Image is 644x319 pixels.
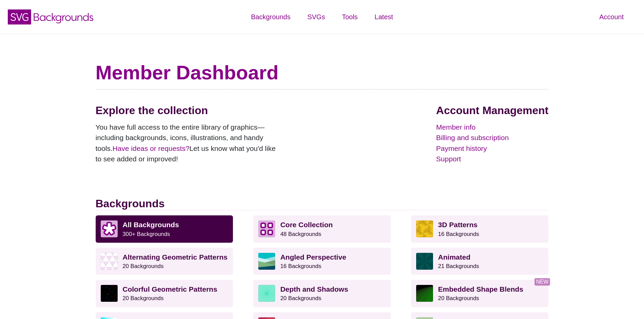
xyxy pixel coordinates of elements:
a: Animated21 Backgrounds [411,248,549,275]
small: 20 Backgrounds [123,295,164,301]
a: 3D Patterns16 Backgrounds [411,215,549,242]
strong: Depth and Shadows [280,285,348,293]
small: 20 Backgrounds [280,295,321,301]
strong: 3D Patterns [438,221,478,229]
strong: Core Collection [280,221,333,229]
a: Backgrounds [242,7,299,27]
strong: All Backgrounds [123,221,179,229]
a: All Backgrounds 300+ Backgrounds [96,215,233,242]
a: Angled Perspective16 Backgrounds [253,248,391,275]
p: You have full access to the entire library of graphics—including backgrounds, icons, illustration... [96,122,282,164]
img: green rave light effect animated background [416,253,433,270]
a: Member info [436,122,548,133]
img: light purple and white alternating triangle pattern [101,253,118,270]
h2: Explore the collection [96,104,282,117]
small: 20 Backgrounds [123,263,164,269]
img: fancy golden cube pattern [416,220,433,237]
small: 16 Backgrounds [438,231,479,237]
a: Support [436,154,548,164]
small: 16 Backgrounds [280,263,321,269]
strong: Angled Perspective [280,253,346,261]
a: Tools [333,7,366,27]
a: Payment history [436,143,548,154]
a: Billing and subscription [436,132,548,143]
small: 21 Backgrounds [438,263,479,269]
small: 20 Backgrounds [438,295,479,301]
strong: Colorful Geometric Patterns [123,285,217,293]
img: a rainbow pattern of outlined geometric shapes [101,285,118,302]
h1: Member Dashboard [96,61,549,84]
a: Colorful Geometric Patterns20 Backgrounds [96,280,233,307]
a: Core Collection 48 Backgrounds [253,215,391,242]
a: Depth and Shadows20 Backgrounds [253,280,391,307]
a: Alternating Geometric Patterns20 Backgrounds [96,248,233,275]
strong: Embedded Shape Blends [438,285,523,293]
a: Embedded Shape Blends20 Backgrounds [411,280,549,307]
strong: Animated [438,253,471,261]
h2: Backgrounds [96,197,549,210]
h2: Account Management [436,104,548,117]
small: 48 Backgrounds [280,231,321,237]
a: SVGs [299,7,333,27]
img: abstract landscape with sky mountains and water [258,253,275,270]
img: green layered rings within rings [258,285,275,302]
small: 300+ Backgrounds [123,231,170,237]
a: Latest [366,7,401,27]
strong: Alternating Geometric Patterns [123,253,228,261]
a: Account [591,7,632,27]
img: green to black rings rippling away from corner [416,285,433,302]
a: Have ideas or requests? [113,144,190,152]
